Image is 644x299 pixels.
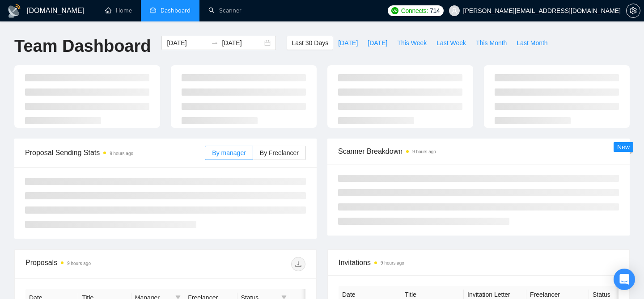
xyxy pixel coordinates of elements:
div: Open Intercom Messenger [614,269,635,290]
time: 9 hours ago [110,151,133,156]
button: setting [626,4,640,18]
span: swap-right [211,39,218,46]
img: logo [7,4,21,18]
span: 714 [430,6,440,16]
a: setting [626,7,640,14]
img: upwork-logo.png [391,7,398,14]
button: [DATE] [333,36,363,50]
input: Start date [167,38,208,48]
h1: Team Dashboard [14,36,151,57]
button: Last Week [432,36,471,50]
span: New [617,143,630,151]
span: user [451,8,458,14]
input: End date [222,38,263,48]
span: Proposal Sending Stats [25,147,205,158]
span: Last Week [436,38,466,48]
span: Dashboard [161,7,191,14]
time: 9 hours ago [67,261,91,266]
span: Last Month [517,38,547,48]
span: [DATE] [338,38,358,48]
button: This Week [392,36,432,50]
button: Last Month [512,36,552,50]
span: dashboard [150,7,156,13]
a: searchScanner [208,7,241,14]
div: Proposals [25,257,165,271]
span: This Week [397,38,427,48]
span: [DATE] [368,38,387,48]
time: 9 hours ago [412,149,436,154]
button: This Month [471,36,512,50]
span: Invitations [339,257,619,268]
span: By Freelancer [260,149,299,156]
span: Connects: [401,6,428,16]
span: Scanner Breakdown [338,146,619,157]
span: to [211,39,218,46]
time: 9 hours ago [381,261,404,265]
button: Last 30 Days [287,36,333,50]
a: homeHome [105,7,132,14]
span: By manager [212,149,246,156]
span: This Month [476,38,507,48]
button: [DATE] [363,36,392,50]
span: Last 30 Days [292,38,328,48]
span: setting [627,7,640,14]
